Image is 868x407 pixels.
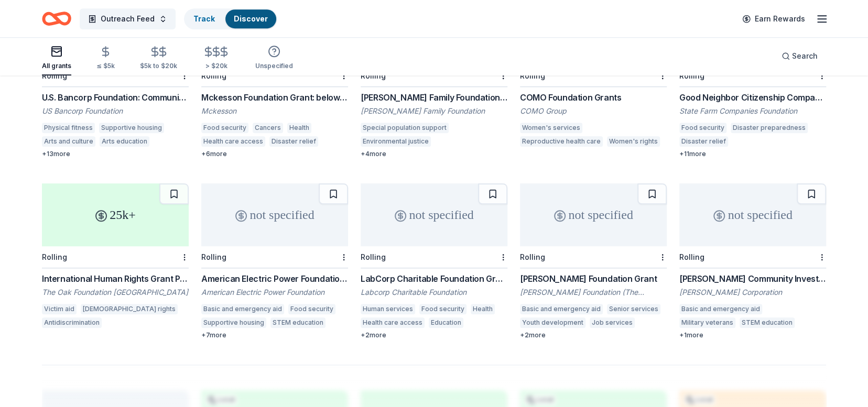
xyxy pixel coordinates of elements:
[679,272,826,285] div: [PERSON_NAME] Community Investment Grants
[255,62,293,70] div: Unspecified
[42,71,67,80] div: Rolling
[202,62,230,70] div: > $20k
[520,183,667,246] div: not specified
[740,317,795,328] div: STEM education
[201,183,348,339] a: not specifiedRollingAmerican Electric Power Foundation GrantsAmerican Electric Power FoundationBa...
[679,183,826,339] a: not specifiedRolling[PERSON_NAME] Community Investment Grants[PERSON_NAME] CorporationBasic and e...
[42,183,189,246] div: 25k+
[42,183,189,331] a: 25k+RollingInternational Human Rights Grant ProgrammeThe Oak Foundation [GEOGRAPHIC_DATA]Victim a...
[80,8,176,29] button: Outreach Feed
[361,183,507,246] div: not specified
[679,183,826,246] div: not specified
[202,41,230,75] button: > $20k
[42,150,189,158] div: + 13 more
[201,106,348,116] div: Mckesson
[42,6,71,31] a: Home
[269,136,318,147] div: Disaster relief
[520,304,603,314] div: Basic and emergency aid
[429,317,463,328] div: Education
[731,123,808,133] div: Disaster preparedness
[679,287,826,298] div: [PERSON_NAME] Corporation
[100,136,149,147] div: Arts education
[42,304,77,314] div: Victim aid
[361,136,431,147] div: Environmental justice
[140,62,177,70] div: $5k to $20k
[419,304,466,314] div: Food security
[96,41,115,75] button: ≤ $5k
[201,287,348,298] div: American Electric Power Foundation
[42,123,95,133] div: Physical fitness
[99,123,164,133] div: Supportive housing
[679,252,704,261] div: Rolling
[361,106,507,116] div: [PERSON_NAME] Family Foundation
[96,62,115,70] div: ≤ $5k
[520,272,667,285] div: [PERSON_NAME] Foundation Grant
[42,272,189,285] div: International Human Rights Grant Programme
[792,50,818,62] span: Search
[287,123,311,133] div: Health
[361,304,415,314] div: Human services
[732,136,821,147] div: Fire prevention and control
[81,304,178,314] div: [DEMOGRAPHIC_DATA] rights
[520,91,667,104] div: COMO Foundation Grants
[361,317,425,328] div: Health care access
[520,287,667,298] div: [PERSON_NAME] Foundation (The [PERSON_NAME] Foundation)
[42,106,189,116] div: US Bancorp Foundation
[361,71,386,80] div: Rolling
[288,304,335,314] div: Food security
[520,317,585,328] div: Youth development
[270,317,325,328] div: STEM education
[201,331,348,339] div: + 7 more
[42,317,102,328] div: Antidiscrimination
[201,150,348,158] div: + 6 more
[361,183,507,339] a: not specifiedRollingLabCorp Charitable Foundation GrantsLabcorp Charitable FoundationHuman servic...
[42,136,95,147] div: Arts and culture
[42,91,189,104] div: U.S. Bancorp Foundation: Community Possible Grant Program
[679,106,826,116] div: State Farm Companies Foundation
[361,150,507,158] div: + 4 more
[42,41,71,75] button: All grants
[234,14,268,23] a: Discover
[679,150,826,158] div: + 11 more
[255,41,293,75] button: Unspecified
[679,317,735,328] div: Military veterans
[361,91,507,104] div: [PERSON_NAME] Family Foundation Grants
[471,304,495,314] div: Health
[201,2,348,158] a: up to 25kRollingMckesson Foundation Grant: below $25,000MckessonFood securityCancersHealthHealth ...
[361,287,507,298] div: Labcorp Charitable Foundation
[736,9,811,28] a: Earn Rewards
[361,272,507,285] div: LabCorp Charitable Foundation Grants
[42,287,189,298] div: The Oak Foundation [GEOGRAPHIC_DATA]
[607,304,660,314] div: Senior services
[590,317,635,328] div: Job services
[679,71,704,80] div: Rolling
[201,304,284,314] div: Basic and emergency aid
[201,272,348,285] div: American Electric Power Foundation Grants
[520,136,603,147] div: Reproductive health care
[201,91,348,104] div: Mckesson Foundation Grant: below $25,000
[361,331,507,339] div: + 2 more
[679,331,826,339] div: + 1 more
[679,136,728,147] div: Disaster relief
[101,13,155,25] span: Outreach Feed
[201,123,248,133] div: Food security
[201,317,266,328] div: Supportive housing
[361,123,449,133] div: Special population support
[520,106,667,116] div: COMO Group
[140,41,177,75] button: $5k to $20k
[201,136,265,147] div: Health care access
[201,183,348,246] div: not specified
[520,71,545,80] div: Rolling
[679,2,826,158] a: not specifiedRollingGood Neighbor Citizenship Company GrantsState Farm Companies FoundationFood s...
[520,331,667,339] div: + 2 more
[201,71,226,80] div: Rolling
[42,62,71,70] div: All grants
[520,252,545,261] div: Rolling
[42,2,189,158] a: not specifiedCyberGrantsRollingU.S. Bancorp Foundation: Community Possible Grant ProgramUS Bancor...
[520,183,667,339] a: not specifiedRolling[PERSON_NAME] Foundation Grant[PERSON_NAME] Foundation (The [PERSON_NAME] Fou...
[184,8,277,29] button: TrackDiscover
[679,123,726,133] div: Food security
[607,136,660,147] div: Women's rights
[520,123,582,133] div: Women's services
[193,14,215,23] a: Track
